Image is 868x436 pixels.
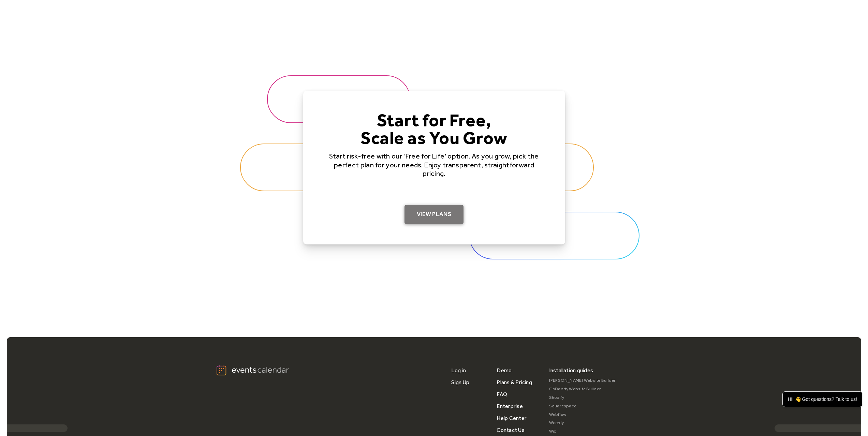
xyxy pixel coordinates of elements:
a: GoDaddy Website Builder [549,385,616,393]
a: FAQ [497,388,507,400]
div: Installation guides [549,364,593,376]
a: Weebly [549,419,616,427]
a: Contact Us [497,424,524,436]
a: Wix [549,427,616,436]
a: Webflow [549,410,616,419]
h4: Start for Free, Scale as You Grow [325,111,543,147]
a: [PERSON_NAME] Website Builder [549,376,616,385]
a: Shopify [549,393,616,402]
a: Enterprise [497,400,523,412]
a: Help Center [497,412,527,424]
a: Log in [451,364,466,376]
a: Squarespace [549,402,616,410]
a: View Plans [404,205,464,224]
a: Sign Up [451,376,469,388]
a: Demo [497,364,512,376]
p: Start risk-free with our 'Free for Life' option. As you grow, pick the perfect plan for your need... [325,152,543,178]
a: Plans & Pricing [497,376,532,388]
